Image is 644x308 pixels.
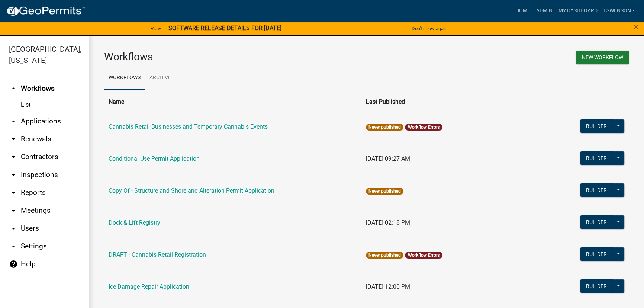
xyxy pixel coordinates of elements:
th: Last Published [361,93,553,111]
span: × [634,22,638,32]
a: Archive [145,66,176,90]
button: Builder [580,119,613,133]
a: Conditional Use Permit Application [109,155,200,162]
span: Never published [366,188,403,195]
a: View [148,22,164,35]
i: help [9,260,18,269]
button: Builder [580,247,613,261]
a: Workflow Errors [408,125,440,130]
a: Ice Damage Repair Application [109,283,189,290]
a: eswenson [600,4,638,18]
i: arrow_drop_up [9,84,18,93]
a: Home [512,4,533,18]
button: Builder [580,279,613,293]
h3: Workflows [104,51,361,63]
a: DRAFT - Cannabis Retail Registration [109,251,206,258]
i: arrow_drop_down [9,117,18,126]
span: Never published [366,124,403,131]
th: Name [104,93,361,111]
i: arrow_drop_down [9,153,18,161]
a: Dock & Lift Registry [109,219,160,226]
i: arrow_drop_down [9,188,18,197]
span: [DATE] 09:27 AM [366,155,410,162]
button: Close [634,22,638,31]
i: arrow_drop_down [9,170,18,179]
a: Copy Of - Structure and Shoreland Alteration Permit Application [109,187,274,194]
i: arrow_drop_down [9,242,18,251]
button: Builder [580,151,613,165]
span: [DATE] 12:00 PM [366,283,410,290]
button: New Workflow [576,51,629,64]
a: Workflow Errors [408,253,440,258]
a: Cannabis Retail Businesses and Temporary Cannabis Events [109,123,268,130]
a: Workflows [104,66,145,90]
strong: SOFTWARE RELEASE DETAILS FOR [DATE] [168,25,281,32]
a: Admin [533,4,555,18]
button: Don't show again [409,22,450,35]
button: Builder [580,183,613,197]
i: arrow_drop_down [9,135,18,144]
i: arrow_drop_down [9,224,18,233]
span: [DATE] 02:18 PM [366,219,410,226]
i: arrow_drop_down [9,206,18,215]
button: Builder [580,215,613,229]
a: My Dashboard [555,4,600,18]
span: Never published [366,252,403,259]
